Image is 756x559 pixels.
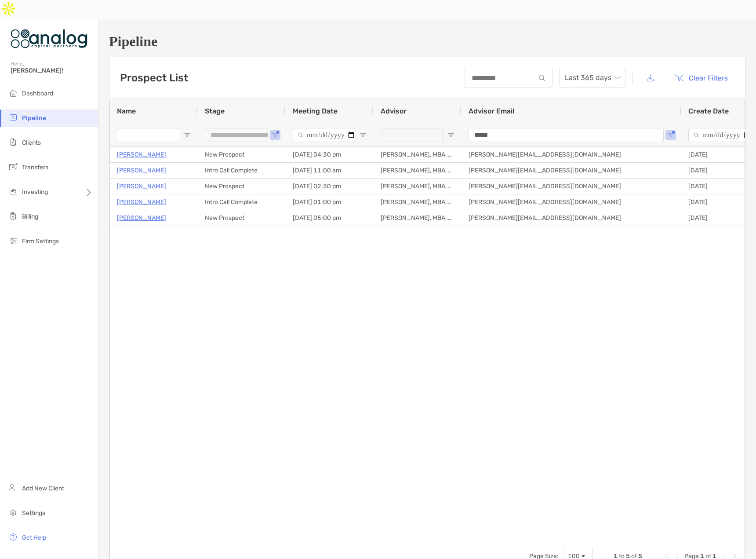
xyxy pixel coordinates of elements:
a: [PERSON_NAME] [117,181,166,192]
a: [PERSON_NAME] [117,212,166,223]
img: Zoe Logo [11,23,87,55]
span: Billing [22,213,38,220]
div: New Prospect [198,179,286,194]
div: Intro Call Complete [198,194,286,210]
span: Name [117,107,136,115]
div: [DATE] 02:30 pm [286,179,374,194]
a: [PERSON_NAME] [117,197,166,208]
img: input icon [539,75,545,81]
div: New Prospect [198,210,286,226]
input: Name Filter Input [117,128,180,142]
span: Advisor Email [469,107,514,115]
img: pipeline icon [8,112,18,123]
span: Clients [22,139,41,146]
button: Open Filter Menu [272,132,279,139]
img: add_new_client icon [8,482,18,493]
span: Last 365 days [565,68,620,88]
span: Transfers [22,164,48,171]
span: Meeting Date [293,107,338,115]
div: [PERSON_NAME][EMAIL_ADDRESS][DOMAIN_NAME] [462,147,681,162]
h1: Pipeline [109,33,745,50]
img: clients icon [8,137,18,147]
button: Open Filter Menu [447,132,454,139]
div: [PERSON_NAME][EMAIL_ADDRESS][DOMAIN_NAME] [462,194,681,210]
a: [PERSON_NAME] [117,149,166,160]
div: [PERSON_NAME][EMAIL_ADDRESS][DOMAIN_NAME] [462,179,681,194]
input: Create Date Filter Input [688,128,752,142]
div: [DATE] 01:00 pm [286,194,374,210]
button: Open Filter Menu [667,132,674,139]
img: investing icon [8,186,18,197]
a: [PERSON_NAME] [117,165,166,176]
div: [PERSON_NAME], MBA, CFA [374,179,462,194]
img: dashboard icon [8,88,18,98]
span: Pipeline [22,114,46,122]
img: transfers icon [8,161,18,172]
img: firm-settings icon [8,235,18,246]
span: Firm Settings [22,237,59,245]
button: Open Filter Menu [360,132,367,139]
div: [PERSON_NAME][EMAIL_ADDRESS][DOMAIN_NAME] [462,210,681,226]
span: Stage [205,107,225,115]
div: [DATE] 04:30 pm [286,147,374,162]
button: Open Filter Menu [184,132,191,139]
span: Get Help [22,534,46,541]
div: Intro Call Complete [198,163,286,178]
div: [DATE] 05:00 pm [286,210,374,226]
span: Dashboard [22,90,53,97]
button: Clear Filters [668,68,734,88]
img: get-help icon [8,532,18,542]
span: Investing [22,188,48,196]
span: Settings [22,509,45,517]
div: [PERSON_NAME], MBA, CFA [374,163,462,178]
span: Add New Client [22,485,64,492]
div: [DATE] 11:00 am [286,163,374,178]
div: [PERSON_NAME], MBA, CFA [374,210,462,226]
img: settings icon [8,507,18,518]
h3: Prospect List [120,72,188,84]
span: Advisor [381,107,407,115]
span: [PERSON_NAME]! [11,67,93,74]
div: [PERSON_NAME], MBA, CFA [374,147,462,162]
span: Create Date [688,107,729,115]
img: billing icon [8,211,18,221]
div: [PERSON_NAME][EMAIL_ADDRESS][DOMAIN_NAME] [462,163,681,178]
input: Meeting Date Filter Input [293,128,356,142]
div: [PERSON_NAME], MBA, CFA [374,194,462,210]
input: Advisor Email Filter Input [469,128,664,142]
div: New Prospect [198,147,286,162]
